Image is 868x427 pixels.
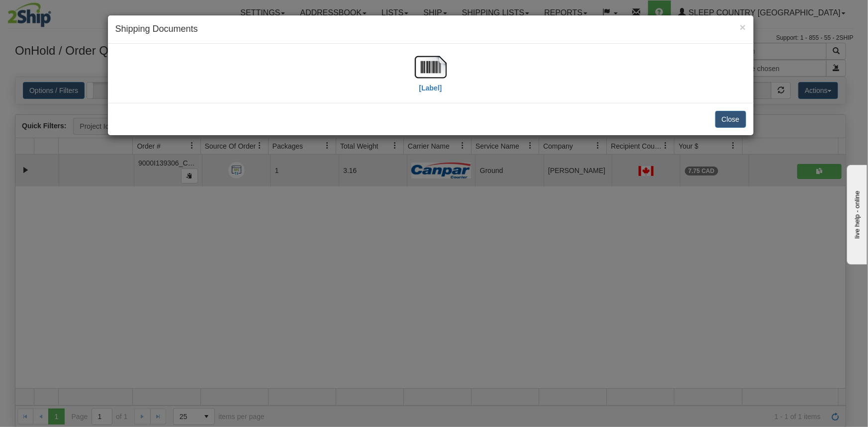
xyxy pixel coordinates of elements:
[419,83,442,93] label: [Label]
[740,22,746,32] button: Close
[740,21,746,33] span: ×
[115,23,746,36] h4: Shipping Documents
[715,111,746,128] button: Close
[845,163,867,264] iframe: chat widget
[415,62,447,91] a: [Label]
[415,51,447,83] img: barcode.jpg
[7,8,92,16] div: live help - online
